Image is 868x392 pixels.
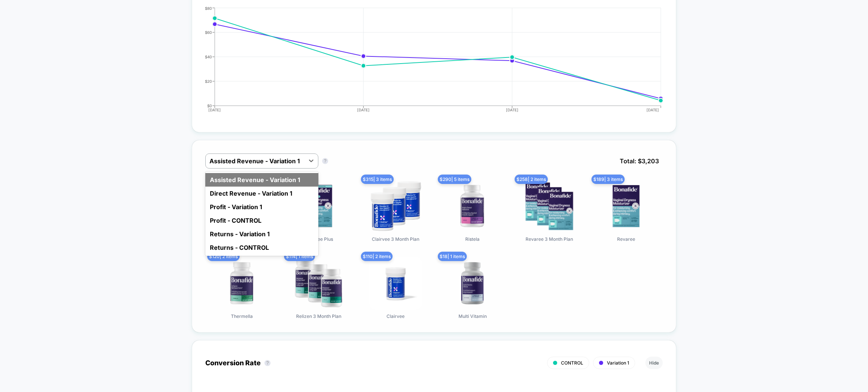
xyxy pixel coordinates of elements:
[617,236,635,242] span: Revaree
[465,236,480,242] span: Ristela
[215,257,268,310] img: Thermella
[361,252,393,261] span: $ 110 | 2 items
[646,108,659,112] tspan: [DATE]
[205,54,212,59] tspan: $40
[264,360,270,366] button: ?
[205,30,212,34] tspan: $60
[561,360,583,366] span: CONTROL
[645,357,663,369] button: Hide
[591,175,625,184] span: $ 189 | 3 items
[515,175,548,184] span: $ 258 | 2 items
[296,313,341,319] span: Relizen 3 Month Plan
[607,360,629,366] span: Variation 1
[305,236,333,242] span: Revaree Plus
[322,158,328,164] button: ?
[369,180,422,232] img: Clairvee 3 Month Plan
[523,180,576,232] img: Revaree 3 Month Plan
[205,6,212,10] tspan: $80
[600,180,653,232] img: Revaree
[357,108,370,112] tspan: [DATE]
[372,236,419,242] span: Clairvee 3 Month Plan
[207,252,240,261] span: $ 120 | 2 items
[387,313,405,319] span: Clairvee
[458,313,487,319] span: Multi Vitamin
[292,257,345,310] img: Relizen 3 Month Plan
[231,313,253,319] span: Thermella
[198,6,655,119] div: PER_SESSION_VALUE
[205,227,318,241] div: Returns - Variation 1
[284,252,315,261] span: $ 114 | 1 items
[446,257,499,310] img: Multi Vitamin
[207,103,212,108] tspan: $0
[361,175,394,184] span: $ 315 | 3 items
[205,200,318,214] div: Profit - Variation 1
[616,153,663,169] span: Total: $ 3,203
[205,241,318,254] div: Returns - CONTROL
[205,214,318,227] div: Profit - CONTROL
[369,257,422,310] img: Clairvee
[438,252,467,261] span: $ 18 | 1 items
[526,236,573,242] span: Revaree 3 Month Plan
[506,108,518,112] tspan: [DATE]
[205,173,318,187] div: Assisted Revenue - Variation 1
[438,175,471,184] span: $ 290 | 5 items
[205,79,212,83] tspan: $20
[205,187,318,200] div: Direct Revenue - Variation 1
[209,108,221,112] tspan: [DATE]
[292,180,345,232] img: Revaree Plus
[446,180,499,232] img: Ristela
